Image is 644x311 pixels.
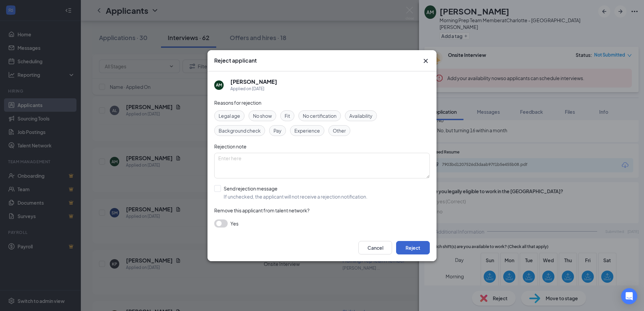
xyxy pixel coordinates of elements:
[303,112,336,119] span: No certification
[230,78,277,85] h5: [PERSON_NAME]
[219,127,261,134] span: Background check
[214,207,310,213] span: Remove this applicant from talent network?
[285,112,290,119] span: Fit
[621,288,637,304] div: Open Intercom Messenger
[214,100,261,106] span: Reasons for rejection
[349,112,373,119] span: Availability
[422,57,430,65] button: Close
[333,127,346,134] span: Other
[294,127,320,134] span: Experience
[230,219,238,228] span: Yes
[219,112,240,119] span: Legal age
[216,82,222,88] div: AM
[230,85,277,92] div: Applied on [DATE]
[422,57,430,65] svg: Cross
[273,127,282,134] span: Pay
[358,241,392,254] button: Cancel
[214,57,257,64] h3: Reject applicant
[396,241,430,254] button: Reject
[214,143,247,149] span: Rejection note
[253,112,272,119] span: No show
